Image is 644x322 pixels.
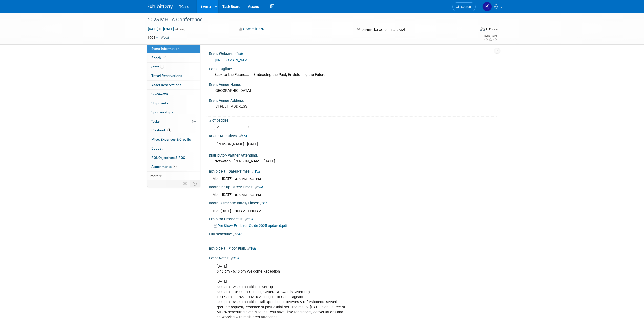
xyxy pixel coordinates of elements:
img: ExhibitDay [148,4,173,9]
a: Travel Reservations [147,71,200,80]
span: 3:00 PM - 6:30 PM [235,177,261,181]
td: Toggle Event Tabs [190,180,200,187]
img: Khalen Ryberg [482,2,492,11]
span: Event Information [151,47,180,51]
div: Exhibitor Prospectus: [209,215,497,222]
div: Event Venue Address: [209,97,497,103]
img: Format-Inperson.png [480,27,485,31]
div: Full Schedule: [209,230,497,237]
span: Branson, [GEOGRAPHIC_DATA] [361,28,405,32]
div: Event Venue Name: [209,81,497,87]
div: Booth Dismantle Dates/Times: [209,199,497,206]
a: Edit [231,257,239,260]
a: Event Information [147,44,200,53]
td: [DATE] [221,208,231,213]
span: Sponsorships [151,110,173,114]
a: Asset Reservations [147,81,200,89]
i: Booth reservation complete [163,56,166,59]
span: Search [459,5,471,9]
div: Exhibit Hall Floor Plan: [209,244,497,251]
a: Playbook4 [147,126,200,135]
span: Budget [151,146,163,150]
a: Giveaways [147,90,200,99]
a: Sponsorships [147,108,200,117]
span: Giveaways [151,92,168,96]
a: [URL][DOMAIN_NAME] [215,58,251,62]
span: 8:00 AM - 2:30 PM [235,193,261,197]
a: Staff1 [147,63,200,71]
a: Tasks [147,117,200,126]
div: Event Tagline: [209,65,497,71]
div: Event Notes: [209,254,497,261]
td: Tags [148,35,169,40]
span: Asset Reservations [151,83,181,87]
div: Booth Set-up Dates/Times: [209,183,497,190]
div: [GEOGRAPHIC_DATA] [213,87,493,95]
span: ROI, Objectives & ROO [151,156,185,160]
td: Personalize Event Tab Strip [181,180,190,187]
a: Edit [245,218,253,221]
span: to [158,27,163,31]
span: RCare [179,5,189,9]
div: Distributor/Partner Attending: [209,151,497,158]
a: Edit [255,186,263,189]
div: # of badges: [209,117,494,123]
div: In-Person [486,27,498,31]
a: more [147,172,200,180]
td: Mon. [213,192,222,197]
td: Mon. [213,176,222,181]
span: Booth [151,56,167,60]
div: RCare Attendees: [209,132,497,139]
td: [DATE] [222,176,233,181]
span: Attachments [151,165,177,169]
a: Edit [252,170,260,173]
a: Edit [239,134,247,138]
div: Back to the Future........Embracing the Past, Envisioning the Future [213,71,493,79]
button: Committed [237,27,267,32]
span: Tasks [151,119,160,123]
a: Misc. Expenses & Credits [147,135,200,144]
a: Edit [260,202,268,205]
div: [PERSON_NAME] - [DATE] [213,139,441,149]
div: Event Website: [209,50,497,56]
a: Budget [147,144,200,153]
span: Playbook [151,128,171,132]
a: ROI, Objectives & ROO [147,153,200,162]
td: Tue. [213,208,221,213]
a: Search [452,2,476,11]
div: 2025 MHCA Conference [146,15,468,24]
span: 4 [173,165,177,168]
span: Staff [151,65,164,69]
div: Netwatch - [PERSON_NAME] [DATE] [213,157,493,165]
span: 4 [167,128,171,132]
a: Edit [233,233,242,236]
span: Shipments [151,101,168,105]
span: Travel Reservations [151,74,182,78]
a: Booth [147,53,200,62]
a: Edit [161,36,169,39]
span: Pre-Show-Exhibitor-Guide-2025-updated.pdf [218,224,287,228]
a: Shipments [147,99,200,108]
div: Event Rating [484,35,497,37]
a: Attachments4 [147,162,200,171]
pre: [STREET_ADDRESS] [214,104,323,109]
span: Misc. Expenses & Credits [151,137,191,141]
span: 1 [160,65,164,69]
span: more [150,174,158,178]
a: Pre-Show-Exhibitor-Guide-2025-updated.pdf [214,224,287,228]
div: Event Format [446,26,498,34]
td: [DATE] [222,192,233,197]
a: Edit [247,247,256,250]
div: Exhibit Hall Dates/Times: [209,167,497,174]
a: Edit [235,52,243,56]
span: (4 days) [175,28,185,31]
span: 8:00 AM - 11:00 AM [234,209,261,213]
span: [DATE] [DATE] [148,27,174,31]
